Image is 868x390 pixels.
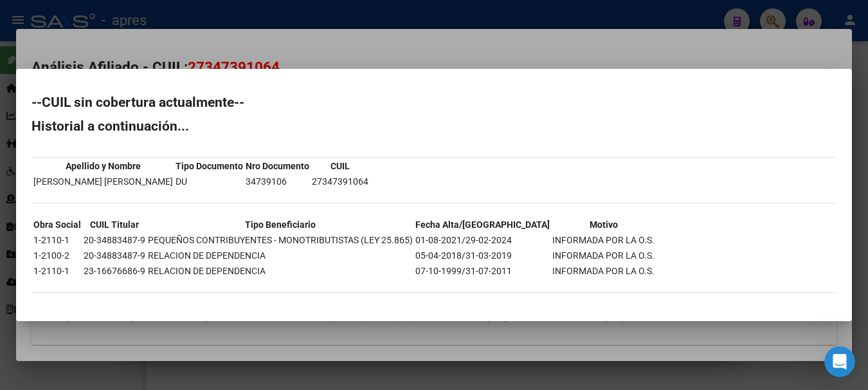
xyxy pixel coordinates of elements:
[415,218,550,232] th: Fecha Alta/[GEOGRAPHIC_DATA]
[552,248,655,263] td: INFORMADA POR LA O.S.
[552,233,655,247] td: INFORMADA POR LA O.S.
[10,43,211,84] div: podrías indicarme cuál es el tema [PERSON_NAME][DATE]?
[10,149,247,187] div: Florencia dice…
[83,218,146,232] th: CUIL Titular
[10,187,247,239] div: Ludmila dice…
[83,248,146,263] td: 20-34883487-9
[65,246,237,259] div: Muchas gracias!. igualmente para vos
[311,159,369,173] th: CUIL
[415,264,550,278] td: 07-10-1999/31-07-2011
[245,174,310,189] td: 34739106
[311,174,369,189] td: 27347391064
[226,8,249,31] div: Cerrar
[21,195,149,208] div: que tengas [PERSON_NAME]
[552,264,655,278] td: INFORMADA POR LA O.S.
[245,159,310,173] th: Nro Documento
[57,102,237,140] div: Buenos días [PERSON_NAME] ya está en comunicación con ustedes es por la presentaciçon.
[175,159,244,173] th: Tipo Documento
[201,8,226,32] button: Inicio
[147,218,413,232] th: Tipo Beneficiario
[33,218,82,232] th: Obra Social
[415,248,550,263] td: 05-04-2018/31-03-2019
[62,5,78,15] h1: Fin
[10,94,247,149] div: Florencia dice…
[21,218,127,225] div: [PERSON_NAME] • Hace 3h
[55,238,247,266] div: Muchas gracias!. igualmente para vos
[824,346,855,377] iframe: Intercom live chat
[175,174,244,189] td: DU
[147,248,413,263] td: RELACION DE DEPENDENCIA
[33,233,82,247] td: 1-2110-1
[156,149,247,177] div: muchas gracias
[10,238,247,282] div: Florencia dice…
[8,8,33,32] button: go back
[61,292,71,302] button: Selector de gif
[82,292,92,302] button: Start recording
[33,264,82,278] td: 1-2110-1
[33,248,82,263] td: 1-2100-2
[32,120,836,133] h2: Historial a continuación...
[83,264,146,278] td: 23-16676686-9
[41,292,51,302] button: Selector de emoji
[415,233,550,247] td: 01-08-2021/29-02-2024
[33,174,174,189] td: [PERSON_NAME] [PERSON_NAME]
[11,265,246,286] textarea: Escribe un mensaje...
[32,96,836,109] h2: --CUIL sin cobertura actualmente--
[166,156,237,169] div: muchas gracias
[221,286,241,307] button: Enviar un mensaje…
[83,233,146,247] td: 20-34883487-9
[10,187,159,216] div: que tengas [PERSON_NAME][PERSON_NAME] • Hace 3h
[46,94,247,147] div: Buenos días [PERSON_NAME] ya está en comunicación con ustedes es por la presentaciçon.
[20,292,30,302] button: Adjuntar un archivo
[10,43,247,94] div: Ludmila dice…
[62,15,197,35] p: El equipo también puede ayudar
[37,10,57,30] img: Profile image for Fin
[21,51,201,76] div: podrías indicarme cuál es el tema [PERSON_NAME][DATE]?
[552,218,655,232] th: Motivo
[147,233,413,247] td: PEQUEÑOS CONTRIBUYENTES - MONOTRIBUTISTAS (LEY 25.865)
[147,264,413,278] td: RELACION DE DEPENDENCIA
[33,159,174,173] th: Apellido y Nombre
